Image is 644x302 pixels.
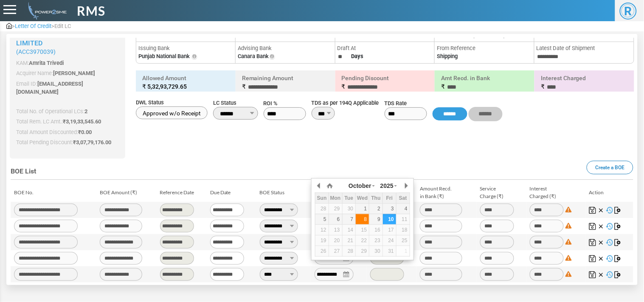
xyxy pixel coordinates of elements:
div: 19 [315,237,329,244]
span: Issuing Bank [138,44,233,53]
span: [PERSON_NAME] [53,70,95,76]
span: 2 [84,108,87,115]
span: ₹ [342,83,346,90]
td: Service Charge (₹) [477,183,526,202]
span: ₹ [441,83,445,90]
div: 14 [343,226,356,234]
img: Cancel Changes [598,255,605,262]
div: 16 [369,226,382,234]
div: 22 [356,237,369,244]
span: ₹ [73,139,111,145]
p: Total No. of Operational LCs: [16,107,119,116]
span: [EMAIL_ADDRESS][DOMAIN_NAME] [16,81,83,95]
img: Cancel Changes [598,223,605,230]
div: 5 [315,215,329,223]
p: Total Amount Discounted: [16,128,119,137]
img: History [606,223,613,230]
span: Advising Bank [238,44,332,53]
span: DWL Status [136,98,208,107]
div: 11 [397,215,410,223]
img: Cancel Changes [598,271,605,278]
th: Wed [356,193,369,203]
img: Save Changes [589,271,596,278]
td: Interest Charged (₹) [526,183,586,202]
label: Canara Bank [238,52,269,61]
img: Map Invoices [615,271,622,278]
span: RMS [77,1,106,20]
span: Latest Date of Shipment [537,44,632,53]
img: Save Changes [589,239,596,246]
p: Acquirer Name: [16,69,119,78]
div: 10 [383,215,396,223]
h6: Remaining Amount [238,73,333,93]
h6: Pending Discount [337,73,433,93]
span: From Reference [437,44,532,53]
span: Amrita Trivedi [29,60,64,66]
td: Reference Date [157,183,207,202]
div: 28 [343,247,356,255]
img: Map Invoices [615,207,622,214]
span: ROI % [264,99,306,108]
a: Create a BOE [587,161,633,174]
span: 3,19,33,545.60 [66,118,101,125]
img: Difference: 0 [565,271,572,277]
img: admin [6,23,12,29]
div: 17 [383,226,396,234]
span: 2025 [380,182,394,189]
div: 3 [383,205,396,213]
img: Save Changes [589,207,596,214]
img: Difference: 0 [565,223,572,229]
img: admin [25,2,67,20]
div: 31 [383,247,396,255]
div: 13 [329,226,342,234]
h6: Amt Recd. in Bank [437,73,532,93]
th: Sun [315,193,329,203]
th: Thu [369,193,383,203]
span: October [349,182,371,189]
small: (ACC3970039) [16,48,119,56]
img: Map Invoices [615,255,622,262]
span: 3,07,79,176.00 [76,139,111,145]
div: 24 [383,237,396,244]
td: BOE Amount (₹) [96,183,156,202]
div: 9 [369,215,382,223]
span: Draft At [337,44,432,53]
small: ₹ 5,32,93,729.65 [142,82,229,91]
th: Sat [396,193,410,203]
td: BOE No. [11,183,96,202]
img: Difference: 0 [565,255,572,261]
label: Approved w/o Receipt [136,106,208,119]
span: ₹ [78,129,92,135]
div: 29 [356,247,369,255]
h6: Interest Charged [537,73,632,93]
img: Cancel Changes [598,239,605,246]
div: 4 [397,205,410,213]
span: 0.00 [81,129,92,135]
div: 29 [329,205,342,213]
th: Fri [383,193,397,203]
span: ₹ [541,83,545,90]
strong: Days [352,53,364,59]
img: Cancel Changes [598,207,605,214]
img: Save Changes [589,223,596,230]
td: BOE Status [256,183,311,202]
div: 8 [356,215,369,223]
div: 26 [315,247,329,255]
div: 18 [397,226,410,234]
td: Action [586,183,633,202]
p: KAM: [16,59,119,67]
p: Total Pending Discount: [16,138,119,147]
div: 15 [356,226,369,234]
img: Map Invoices [615,239,622,246]
div: 2 [369,205,382,213]
div: 1 [397,247,410,255]
div: 6 [329,215,342,223]
img: Difference: 0 [565,239,572,245]
span: LC Status [213,99,258,107]
label: Shipping [437,52,458,61]
p: Email ID: [16,80,119,96]
div: 20 [329,237,342,244]
div: 7 [343,215,356,223]
div: 30 [369,247,382,255]
th: Tue [342,193,356,203]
